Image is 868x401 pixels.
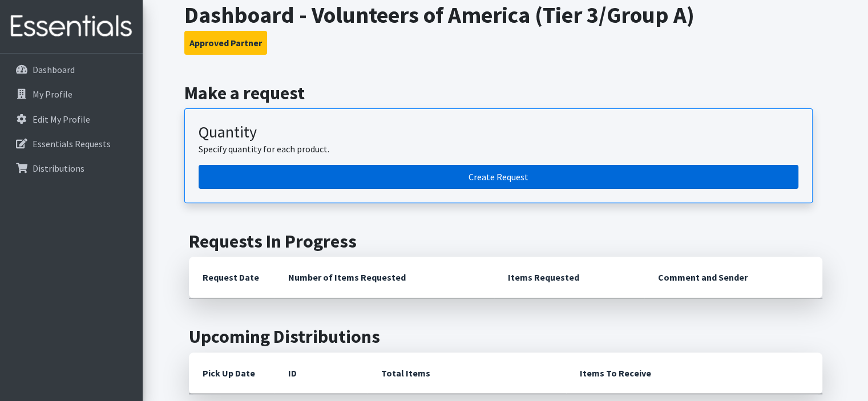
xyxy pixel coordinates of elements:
th: Number of Items Requested [274,257,495,298]
p: Distributions [33,163,84,174]
h2: Make a request [184,82,826,104]
a: Create a request by quantity [199,165,798,189]
th: Comment and Sender [644,257,822,298]
th: Pick Up Date [189,353,274,394]
a: Edit My Profile [5,108,138,131]
p: My Profile [33,88,72,100]
p: Dashboard [33,64,75,75]
a: Distributions [5,157,138,180]
h2: Upcoming Distributions [189,326,822,347]
th: Items Requested [494,257,644,298]
th: Request Date [189,257,274,298]
p: Essentials Requests [33,138,111,149]
button: Approved Partner [184,31,267,55]
th: Total Items [368,353,566,394]
a: Essentials Requests [5,132,138,155]
p: Edit My Profile [33,114,90,125]
th: Items To Receive [566,353,822,394]
h3: Quantity [199,123,798,142]
p: Specify quantity for each product. [199,142,798,156]
th: ID [274,353,368,394]
img: HumanEssentials [5,7,138,46]
h2: Requests In Progress [189,230,822,252]
a: Dashboard [5,58,138,81]
a: My Profile [5,83,138,106]
h1: Dashboard - Volunteers of America (Tier 3/Group A) [184,1,826,29]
